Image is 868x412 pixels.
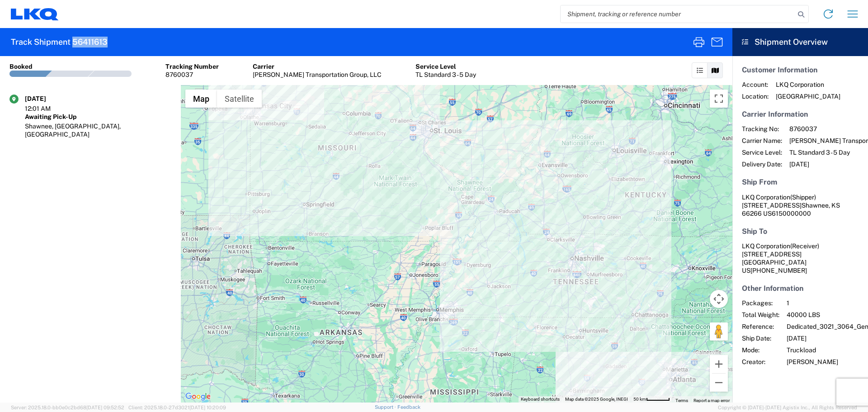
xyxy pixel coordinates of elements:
span: [DATE] 09:52:52 [86,405,124,410]
img: Google [183,391,213,403]
div: Awaiting Pick-Up [25,113,171,121]
span: (Receiver) [790,242,819,250]
span: Mode: [742,346,779,354]
div: TL Standard 3 - 5 Day [415,71,476,79]
div: [DATE] [25,95,70,103]
h5: Customer Information [742,66,859,74]
a: Terms [675,398,688,403]
span: Tracking No: [742,125,782,133]
h5: Ship To [742,227,859,236]
span: Total Weight: [742,311,779,319]
span: LKQ Corporation [742,194,790,201]
span: [GEOGRAPHIC_DATA] [776,92,840,100]
span: 50 km [633,397,646,402]
span: Server: 2025.18.0-bb0e0c2bd68 [11,405,124,410]
span: Delivery Date: [742,160,782,168]
div: Carrier [253,62,382,71]
div: Shawnee, [GEOGRAPHIC_DATA], [GEOGRAPHIC_DATA] [25,122,171,138]
div: [PERSON_NAME] Transportation Group, LLC [253,71,382,79]
div: 8760037 [165,71,219,79]
a: Feedback [397,404,420,410]
span: (Shipper) [790,194,816,201]
address: Shawnee, KS 66266 US [742,193,859,218]
button: Zoom in [710,355,728,373]
span: Ship Date: [742,334,779,342]
header: Shipment Overview [732,28,868,56]
div: Booked [9,62,33,71]
button: Show street map [185,90,217,108]
span: Account: [742,81,769,89]
input: Shipment, tracking or reference number [561,5,795,23]
span: Service Level: [742,148,782,156]
span: Reference: [742,322,779,331]
span: Carrier Name: [742,137,782,145]
span: [DATE] 10:20:09 [189,405,226,410]
h5: Carrier Information [742,110,859,118]
button: Toggle fullscreen view [710,90,728,108]
span: [STREET_ADDRESS] [742,202,802,209]
span: Creator: [742,358,779,366]
a: Support [375,404,397,410]
span: Client: 2025.18.0-27d3021 [128,405,226,410]
h2: Track Shipment 56411613 [11,37,108,47]
div: Tracking Number [165,62,219,71]
button: Zoom out [710,374,728,392]
button: Map Scale: 50 km per 49 pixels [631,396,673,403]
div: 12:01 AM [25,104,70,113]
a: Report a map error [693,398,730,403]
div: Service Level [415,62,476,71]
h5: Ship From [742,178,859,186]
button: Drag Pegman onto the map to open Street View [710,322,728,341]
span: Location: [742,92,769,100]
address: [GEOGRAPHIC_DATA] US [742,242,859,275]
span: Copyright © [DATE]-[DATE] Agistix Inc., All Rights Reserved [718,403,857,412]
span: [PHONE_NUMBER] [750,267,807,274]
button: Map camera controls [710,290,728,308]
span: Packages: [742,299,779,307]
button: Keyboard shortcuts [521,396,560,403]
span: LKQ Corporation [776,81,840,89]
a: Open this area in Google Maps (opens a new window) [183,391,213,403]
h5: Other Information [742,284,859,293]
span: 6150000000 [772,210,811,217]
span: LKQ Corporation [STREET_ADDRESS] [742,242,819,258]
span: Map data ©2025 Google, INEGI [565,397,628,402]
button: Show satellite imagery [217,90,262,108]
